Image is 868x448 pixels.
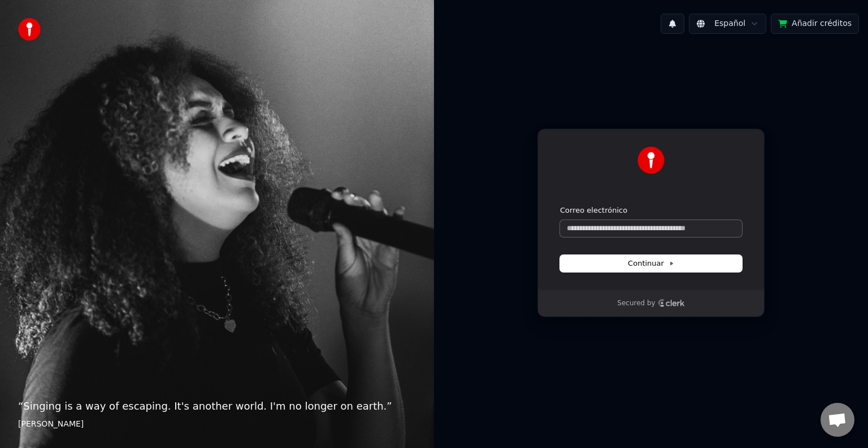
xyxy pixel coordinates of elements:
[560,255,742,272] button: Continuar
[628,258,674,269] span: Continuar
[560,205,627,216] label: Correo electrónico
[771,14,859,34] button: Añadir créditos
[617,299,655,308] p: Secured by
[637,147,665,174] img: Youka
[658,299,685,307] a: Clerk logo
[18,18,41,41] img: youka
[821,403,854,437] div: Chat abierto
[18,419,416,430] footer: [PERSON_NAME]
[18,398,416,414] p: “ Singing is a way of escaping. It's another world. I'm no longer on earth. ”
